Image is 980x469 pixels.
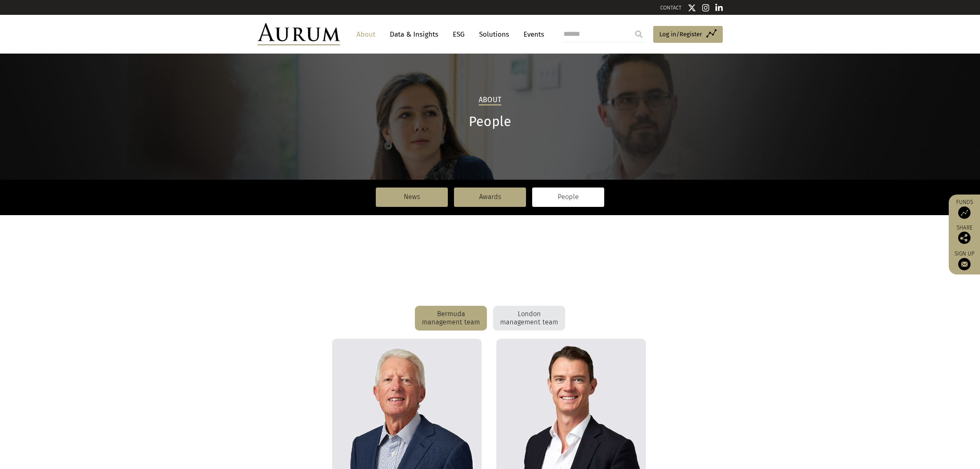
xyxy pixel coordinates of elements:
[519,27,544,42] a: Events
[631,26,647,42] input: Submit
[958,206,971,219] img: Access Funds
[258,23,340,45] img: Aurum
[352,27,379,42] a: About
[449,27,469,42] a: ESG
[702,4,710,12] img: Instagram icon
[953,250,976,270] a: Sign up
[479,96,501,106] h2: About
[958,258,971,270] img: Sign up to our newsletter
[953,199,976,219] a: Funds
[258,114,723,130] h1: People
[415,306,487,331] div: Bermuda management team
[659,29,702,39] span: Log in/Register
[475,27,513,42] a: Solutions
[688,4,696,12] img: Twitter icon
[958,232,971,244] img: Share this post
[715,4,723,12] img: Linkedin icon
[386,27,442,42] a: Data & Insights
[653,26,723,43] a: Log in/Register
[953,225,976,244] div: Share
[660,5,682,11] a: CONTACT
[532,188,604,206] a: People
[376,188,448,206] a: News
[493,306,565,331] div: London management team
[454,188,526,206] a: Awards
